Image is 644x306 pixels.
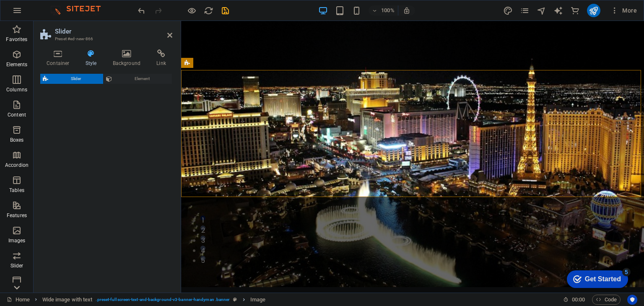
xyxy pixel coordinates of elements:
[250,295,265,305] span: Click to select. Double-click to edit
[5,4,66,22] div: Get Started 5 items remaining, 0% complete
[187,5,197,16] button: Click here to leave preview mode and continue editing
[5,162,29,169] p: Accordion
[55,28,172,35] h2: Slider
[503,6,513,16] i: Design (Ctrl+Alt+Y)
[150,49,172,67] h4: Link
[220,5,230,16] button: save
[592,295,621,305] button: Code
[96,295,230,305] span: . preset-fullscreen-text-and-background-v3-banner-handyman .banner
[578,296,579,303] span: :
[42,295,266,305] nav: breadcrumb
[627,295,637,305] button: Usercentrics
[520,5,530,16] button: pages
[570,6,580,16] i: Commerce
[48,5,111,16] img: Editor Logo
[589,6,598,16] i: Publish
[6,61,28,68] p: Elements
[572,295,585,305] span: 00 00
[537,6,546,16] i: Navigator
[60,2,68,10] div: 5
[51,74,101,84] span: Slider
[587,4,600,17] button: publish
[104,74,172,84] button: Element
[7,295,30,305] a: Click to cancel selection. Double-click to open Pages
[136,5,146,16] button: undo
[42,295,93,305] span: Click to select. Double-click to edit
[403,7,410,14] i: On resize automatically adjust zoom level to fit chosen device.
[10,262,23,269] p: Slider
[553,6,563,16] i: AI Writer
[137,6,146,16] i: Undo: Add element (Ctrl+Z)
[553,5,563,16] button: text_generator
[503,5,513,16] button: design
[40,49,79,67] h4: Container
[233,297,237,302] i: This element is a customizable preset
[23,9,59,17] div: Get Started
[537,5,547,16] button: navigator
[381,5,395,16] h6: 100%
[6,36,27,43] p: Favorites
[114,74,169,84] span: Element
[40,74,103,84] button: Slider
[106,49,151,67] h4: Background
[610,6,637,15] span: More
[8,237,26,244] p: Images
[10,137,24,143] p: Boxes
[8,112,26,118] p: Content
[570,5,580,16] button: commerce
[203,5,213,16] button: reload
[6,86,27,93] p: Columns
[9,187,24,194] p: Tables
[563,295,585,305] h6: Session time
[79,49,106,67] h4: Style
[607,4,640,17] button: More
[520,6,530,16] i: Pages (Ctrl+Alt+S)
[55,35,156,43] h3: Preset #ed-new-866
[7,212,27,219] p: Features
[369,5,398,16] button: 100%
[596,295,617,305] span: Code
